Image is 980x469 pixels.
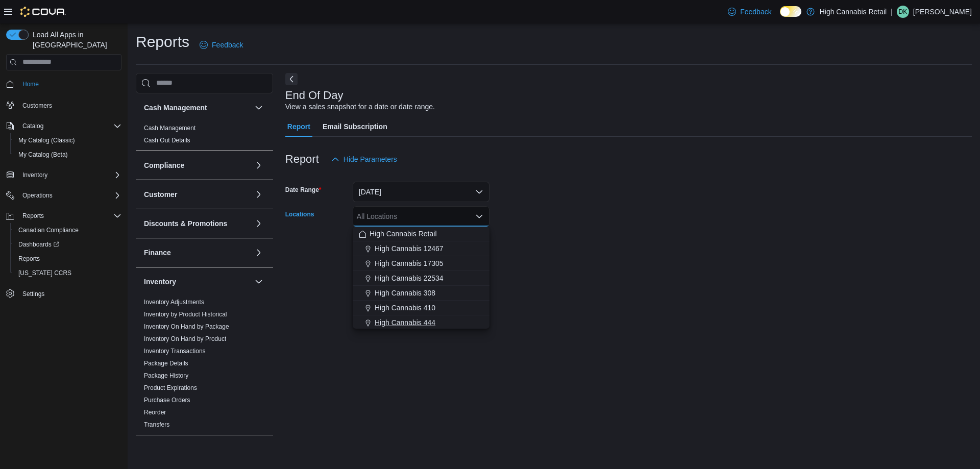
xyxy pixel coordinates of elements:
[18,98,121,111] span: Customers
[18,100,56,112] a: Customers
[14,253,44,265] a: Reports
[253,188,265,201] button: Customer
[353,182,489,202] button: [DATE]
[253,159,265,171] button: Compliance
[144,359,188,367] span: Package Details
[285,153,319,165] h3: Report
[10,133,126,147] button: My Catalog (Classic)
[144,160,184,170] h3: Compliance
[144,421,169,428] a: Transfers
[2,168,126,182] button: Inventory
[18,169,121,181] span: Inventory
[144,372,188,379] a: Package History
[18,210,48,222] button: Reports
[144,408,166,416] span: Reorder
[144,248,171,258] h3: Finance
[375,288,435,298] span: High Cannabis 308
[14,238,121,251] span: Dashboards
[144,421,169,429] span: Transfers
[6,72,121,328] nav: Complex example
[144,409,166,416] a: Reorder
[144,137,190,144] a: Cash Out Details
[10,147,126,162] button: My Catalog (Beta)
[10,252,126,266] button: Reports
[144,323,229,331] span: Inventory On Hand by Package
[323,116,387,137] span: Email Subscription
[22,102,52,110] span: Customers
[18,136,75,144] span: My Catalog (Classic)
[144,160,251,170] button: Compliance
[14,134,79,146] a: My Catalog (Classic)
[724,2,775,22] a: Feedback
[144,372,188,380] span: Package History
[144,189,177,200] h3: Customer
[144,397,190,404] a: Purchase Orders
[144,311,227,318] a: Inventory by Product Historical
[353,241,489,256] button: High Cannabis 12467
[144,348,206,355] a: Inventory Transactions
[2,77,126,91] button: Home
[475,212,483,220] button: Close list of options
[136,32,189,52] h1: Reports
[212,40,243,50] span: Feedback
[285,102,435,112] div: View a sales snapshot for a date or date range.
[18,288,48,300] a: Settings
[375,303,435,313] span: High Cannabis 410
[14,149,121,161] span: My Catalog (Beta)
[144,248,251,258] button: Finance
[370,229,437,239] span: High Cannabis Retail
[144,384,197,392] span: Product Expirations
[344,154,397,164] span: Hide Parameters
[14,149,72,161] a: My Catalog (Beta)
[20,7,66,17] img: Cova
[22,171,47,179] span: Inventory
[22,122,43,130] span: Catalog
[14,267,76,279] a: [US_STATE] CCRS
[353,315,489,330] button: High Cannabis 444
[10,266,126,280] button: [US_STATE] CCRS
[144,310,227,318] span: Inventory by Product Historical
[353,227,489,389] div: Choose from the following options
[353,256,489,271] button: High Cannabis 17305
[18,210,121,222] span: Reports
[144,124,195,132] span: Cash Management
[253,276,265,288] button: Inventory
[2,209,126,223] button: Reports
[136,122,273,151] div: Cash Management
[22,191,53,200] span: Operations
[29,30,121,50] span: Load All Apps in [GEOGRAPHIC_DATA]
[18,78,121,90] span: Home
[144,323,229,330] a: Inventory On Hand by Package
[14,224,121,236] span: Canadian Compliance
[375,243,444,254] span: High Cannabis 12467
[780,6,801,17] input: Dark Mode
[18,120,47,132] button: Catalog
[327,149,401,169] button: Hide Parameters
[144,384,197,391] a: Product Expirations
[14,224,83,236] a: Canadian Compliance
[2,286,126,301] button: Settings
[144,277,251,287] button: Inventory
[253,246,265,259] button: Finance
[144,445,169,455] h3: Loyalty
[913,6,972,18] p: [PERSON_NAME]
[2,97,126,112] button: Customers
[10,237,126,252] a: Dashboards
[285,186,322,194] label: Date Range
[144,396,190,404] span: Purchase Orders
[18,226,79,234] span: Canadian Compliance
[144,335,226,342] a: Inventory On Hand by Product
[18,240,59,249] span: Dashboards
[18,255,40,263] span: Reports
[18,151,68,159] span: My Catalog (Beta)
[144,125,195,132] a: Cash Management
[14,267,121,279] span: Washington CCRS
[899,6,908,18] span: DK
[897,6,909,18] div: Dylan Kemp
[353,227,489,241] button: High Cannabis Retail
[144,347,206,355] span: Inventory Transactions
[144,277,176,287] h3: Inventory
[253,102,265,114] button: Cash Management
[375,258,444,268] span: High Cannabis 17305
